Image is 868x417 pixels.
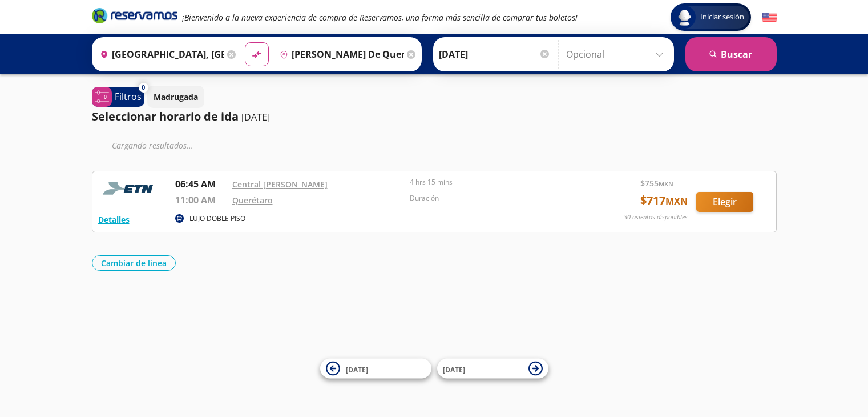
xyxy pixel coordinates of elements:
input: Elegir Fecha [439,40,551,69]
input: Buscar Destino [275,40,404,69]
input: Buscar Origen [95,40,224,69]
button: 0Filtros [92,87,144,107]
input: Opcional [566,40,668,69]
span: [DATE] [346,364,368,374]
em: ¡Bienvenido a la nueva experiencia de compra de Reservamos, una forma más sencilla de comprar tus... [182,12,578,23]
p: Seleccionar horario de ida [92,108,239,125]
button: Buscar [685,37,777,71]
button: [DATE] [320,359,431,379]
p: 11:00 AM [175,193,227,207]
img: RESERVAMOS [98,177,161,200]
button: Detalles [98,214,130,226]
span: Iniciar sesión [696,11,749,23]
em: Cargando resultados ... [112,140,193,151]
span: 0 [142,83,145,93]
small: MXN [665,195,688,207]
i: Brand Logo [92,7,177,24]
a: Brand Logo [92,7,177,27]
button: English [762,10,777,25]
p: [DATE] [241,110,270,124]
span: $ 717 [640,192,688,209]
p: 4 hrs 15 mins [410,177,582,187]
p: Madrugada [154,91,198,103]
a: Querétaro [232,195,273,206]
p: LUJO DOBLE PISO [189,214,245,224]
p: Filtros [115,90,142,103]
small: MXN [659,179,673,188]
a: Central [PERSON_NAME] [232,179,328,190]
button: Cambiar de línea [92,255,176,271]
button: Madrugada [147,86,204,108]
p: Duración [410,193,582,203]
button: Elegir [696,192,753,212]
span: [DATE] [443,364,465,374]
p: 06:45 AM [175,177,227,191]
span: $ 755 [640,177,673,189]
button: [DATE] [437,359,548,379]
p: 30 asientos disponibles [624,212,688,222]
